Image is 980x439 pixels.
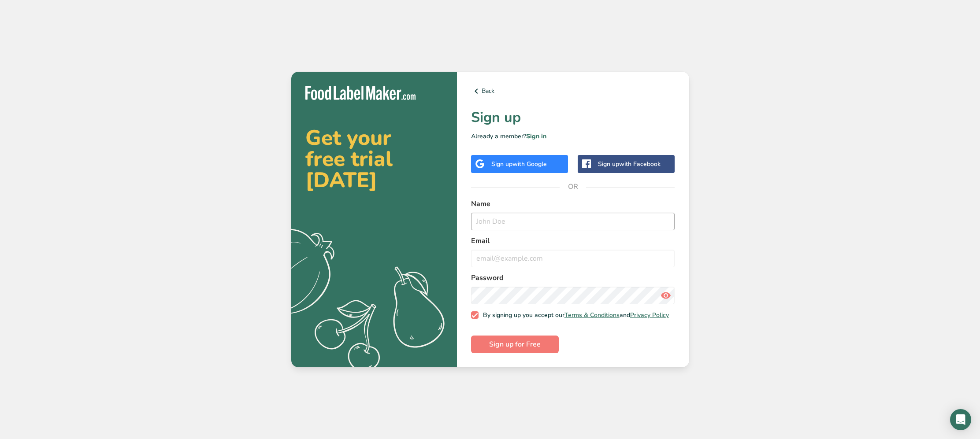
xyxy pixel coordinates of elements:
span: Sign up for Free [489,339,541,350]
a: Terms & Conditions [564,311,620,319]
p: Already a member? [471,132,675,141]
h2: Get your free trial [DATE] [305,127,443,191]
label: Email [471,236,675,246]
span: with Google [512,160,547,168]
span: OR [560,173,586,200]
a: Sign in [526,132,546,140]
label: Password [471,273,675,283]
a: Back [471,86,675,96]
button: Sign up for Free [471,336,559,353]
input: email@example.com [471,250,675,267]
span: with Facebook [619,160,661,168]
a: Privacy Policy [630,311,669,319]
label: Name [471,199,675,209]
input: John Doe [471,213,675,230]
div: Open Intercom Messenger [950,409,971,430]
h1: Sign up [471,107,675,128]
span: By signing up you accept our and [479,311,669,319]
div: Sign up [491,159,547,169]
img: Food Label Maker [305,86,416,100]
div: Sign up [598,159,661,169]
